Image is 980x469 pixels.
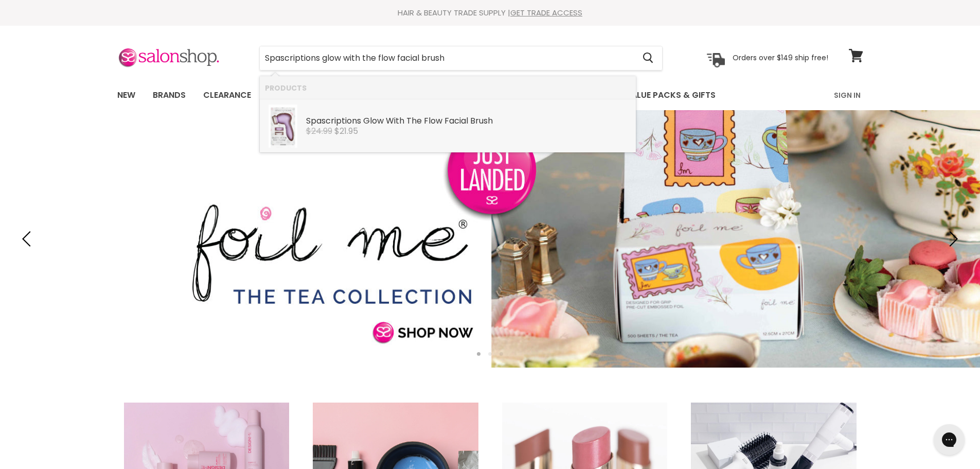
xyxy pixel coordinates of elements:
[386,115,404,127] b: With
[828,84,867,106] a: Sign In
[424,115,442,127] b: Flow
[259,46,663,71] form: Product
[18,229,39,249] button: Previous
[500,352,503,356] li: Page dot 3
[470,115,493,127] b: Brush
[363,115,384,127] b: Glow
[444,115,468,127] b: Facial
[618,84,723,106] a: Value Packs & Gifts
[104,80,876,110] nav: Main
[104,8,876,18] div: HAIR & BEAUTY TRADE SUPPLY |
[269,105,297,148] img: 02.04132_GlowWithTheFlow_540x_a252de8a-ed1b-4f59-bdb4-821909425e44.webp
[110,80,776,110] ul: Main menu
[260,76,636,99] li: Products
[941,229,962,249] button: Next
[635,46,662,70] button: Search
[306,115,361,127] b: Spascriptions
[260,46,635,70] input: Search
[195,84,259,106] a: Clearance
[733,53,828,62] p: Orders over $149 ship free!
[306,125,332,137] s: $24.99
[510,7,582,18] a: GET TRADE ACCESS
[145,84,193,106] a: Brands
[260,99,636,152] li: Products: Spascriptions Glow With The Flow Facial Brush
[488,352,492,356] li: Page dot 2
[929,421,970,459] iframe: Gorgias live chat messenger
[110,84,143,106] a: New
[477,352,480,356] li: Page dot 1
[406,115,422,127] b: The
[334,125,358,137] span: $21.95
